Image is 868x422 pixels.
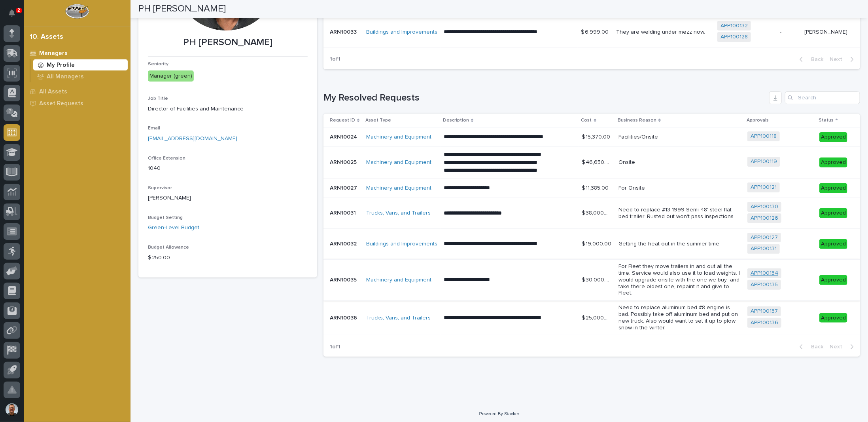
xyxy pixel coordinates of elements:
p: For Onsite [618,185,741,192]
a: APP100137 [751,308,778,315]
a: APP100132 [720,23,748,29]
p: Approvals [747,116,769,125]
a: Machinery and Equipment [366,185,431,192]
span: Budget Allowance [148,245,189,250]
div: Approved [819,275,847,285]
a: My Profile [30,59,130,70]
p: Asset Requests [39,100,83,107]
img: Workspace Logo [65,4,89,19]
a: Trucks, Vans, and Trailers [366,315,431,321]
p: ARN10024 [330,132,359,141]
p: $ 38,000.00 [582,208,614,217]
span: Supervisor [148,186,172,190]
p: They are welding under mezz now. [616,29,711,36]
div: Approved [819,132,847,142]
p: ARN10025 [330,158,358,166]
p: $ 19,000.00 [582,239,613,247]
a: APP100134 [751,270,778,277]
p: ARN10031 [330,208,357,217]
p: 1 of 1 [323,49,347,69]
span: Budget Setting [148,215,183,220]
p: My Profile [47,62,75,69]
a: APP100131 [751,245,777,252]
a: APP100128 [720,34,748,40]
a: Green-Level Budget [148,224,199,232]
div: 10. Assets [30,33,63,42]
div: Approved [819,208,847,218]
div: Notifications2 [10,10,20,22]
a: APP100127 [751,234,778,241]
a: Asset Requests [24,97,130,109]
span: Next [830,343,847,350]
input: Search [785,91,860,104]
a: Buildings and Improvements [366,241,437,247]
button: users-avatar [4,401,20,418]
p: ARN10032 [330,239,358,247]
a: Managers [24,47,130,59]
tr: ARN10027ARN10027 Machinery and Equipment **** **** **** **** ***$ 11,385.00$ 11,385.00 For Onsite... [323,179,860,198]
span: Email [148,126,160,131]
p: Description [443,116,469,125]
p: Asset Type [365,116,391,125]
p: $ 25,000.00 [582,313,614,321]
p: ARN10036 [330,313,359,321]
p: Facilities/Onsite [618,134,741,141]
h2: PH [PERSON_NAME] [138,3,226,15]
p: Ryan Miller [804,27,849,36]
span: Next [830,56,847,63]
button: Back [793,56,826,63]
p: PH [PERSON_NAME] [148,37,308,48]
button: Notifications [4,5,20,21]
p: $ 15,370.00 [582,132,612,141]
a: Machinery and Equipment [366,277,431,283]
span: Back [806,343,823,350]
p: ARN10033 [330,27,358,36]
div: Manager (green) [148,70,194,82]
tr: ARN10035ARN10035 Machinery and Equipment **** **** **** **** ***$ 30,000.00$ 30,000.00 For Fleet ... [323,259,860,300]
button: Back [793,343,826,350]
a: APP100126 [751,215,778,222]
p: $ 6,999.00 [581,27,610,36]
a: APP100118 [751,133,777,140]
a: [EMAIL_ADDRESS][DOMAIN_NAME] [148,136,237,141]
p: Getting the heat out in the summer time [618,241,741,247]
a: Machinery and Equipment [366,134,431,141]
div: Approved [819,313,847,323]
a: APP100135 [751,281,778,288]
button: Next [826,343,860,350]
p: Managers [39,50,68,57]
p: Business Reason [618,116,656,125]
a: Powered By Stacker [479,411,519,416]
span: Office Extension [148,156,185,161]
span: Job Title [148,96,168,101]
h1: My Resolved Requests [323,92,766,104]
a: Buildings and Improvements [366,29,437,36]
div: Approved [819,183,847,193]
span: Seniority [148,62,168,67]
button: Next [826,56,860,63]
p: All Managers [47,73,84,80]
p: Request ID [330,116,355,125]
a: APP100121 [751,184,777,191]
p: $ 30,000.00 [582,275,614,283]
span: Back [806,56,823,63]
p: 2 [17,8,20,13]
div: Approved [819,158,847,167]
p: Onsite [618,159,741,166]
p: $ 250.00 [148,254,308,262]
a: Trucks, Vans, and Trailers [366,210,431,217]
p: - [780,29,798,36]
a: APP100136 [751,319,778,326]
p: Need to replace aluminum bed #8 engine is bad. Possibly take off aluminum bed and put on new truc... [618,304,741,331]
p: $ 11,385.00 [582,183,611,192]
p: For Fleet they move trailers in and out all the time. Service would also use it to load weights. ... [618,263,741,297]
p: 1040 [148,164,308,173]
p: Status [819,116,834,125]
a: APP100130 [751,203,778,210]
p: [PERSON_NAME] [148,194,308,202]
p: Director of Facilities and Maintenance [148,105,308,113]
p: 1 of 1 [323,337,347,357]
a: All Managers [30,71,130,82]
p: $ 46,650.00 [582,158,614,166]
